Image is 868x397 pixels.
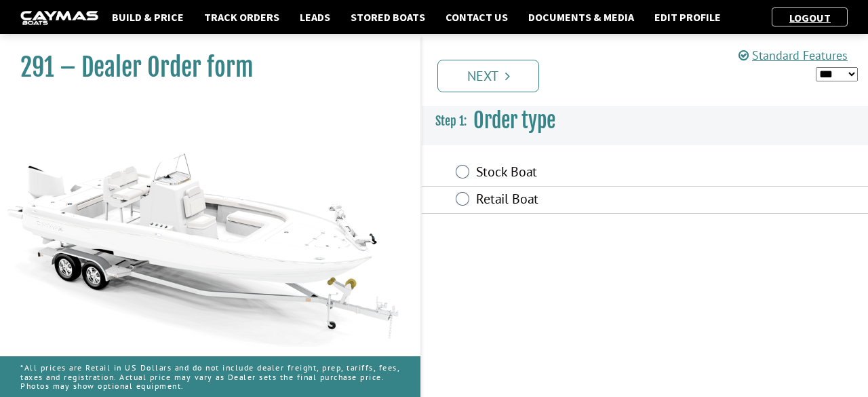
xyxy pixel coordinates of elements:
ul: Pagination [434,58,868,92]
a: Documents & Media [521,8,641,26]
p: *All prices are Retail in US Dollars and do not include dealer freight, prep, tariffs, fees, taxe... [20,356,400,397]
h1: 291 – Dealer Order form [20,52,387,83]
a: Track Orders [197,8,286,26]
img: caymas-dealer-connect-2ed40d3bc7270c1d8d7ffb4b79bf05adc795679939227970def78ec6f6c03838.gif [20,11,98,25]
a: Edit Profile [648,8,728,26]
a: Standard Features [738,48,848,63]
a: Next [437,60,539,92]
label: Retail Boat [476,191,711,210]
label: Stock Boat [476,164,711,183]
a: Logout [783,11,837,24]
a: Stored Boats [344,8,432,26]
a: Contact Us [439,8,515,26]
a: Leads [293,8,337,26]
h3: Order type [422,96,868,146]
a: Build & Price [105,8,191,26]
